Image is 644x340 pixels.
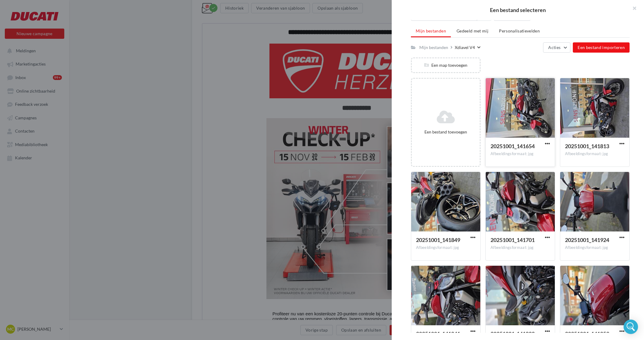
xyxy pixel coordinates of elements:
div: Een bestand toevoegen [414,129,477,135]
span: 20251001_141924 [565,237,609,243]
span: Van [DATE] tot [DATE] biedt Ducati 20% korting(25% DOC leden) op slijtageonderdelen en 20 checkpu... [70,307,237,323]
img: logoDucatiHerzele.jpg [67,20,241,75]
span: 20251001_141813 [565,143,609,149]
span: Een bestand importeren [578,45,625,50]
span: 20251001_141822 [491,330,535,337]
div: Een map toevoegen [412,62,480,68]
span: Mijn bestanden [416,28,446,33]
span: 20251001_141849 [416,237,460,243]
span: 20251001_141701 [491,237,535,243]
div: Afbeeldingsformaat: jpg [565,151,624,157]
span: Profiteer nu van een kostenloze 20-punten controle bij Ducati Herzele, inclusief controle van uw ... [70,287,227,303]
div: Xdiavel V4 [455,44,475,51]
span: 20251001_141654 [491,143,535,149]
img: Wintercheck.jpg [64,94,244,276]
div: Afbeeldingsformaat: jpg [565,245,624,250]
span: De winter is de ideale tijd voor een onderhoudsbeurt: maak nu uw afspraak! [70,327,221,332]
button: Een bestand importeren [573,42,630,53]
span: Acties [548,45,560,50]
span: 20251001_141841 [416,330,460,337]
div: Afbeeldingsformaat: jpg [416,245,475,250]
span: Personalisatievelden [499,28,540,33]
div: Mijn bestanden [419,44,448,51]
span: 20251001_141859 [565,330,609,337]
button: Acties [543,42,570,53]
div: Afbeeldingsformaat: jpg [491,151,550,157]
div: Open Intercom Messenger [624,320,638,334]
div: Afbeeldingsformaat: jpg [491,245,550,250]
h2: Een bestand selecteren [401,7,634,13]
span: Gedeeld met mij [457,28,488,33]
